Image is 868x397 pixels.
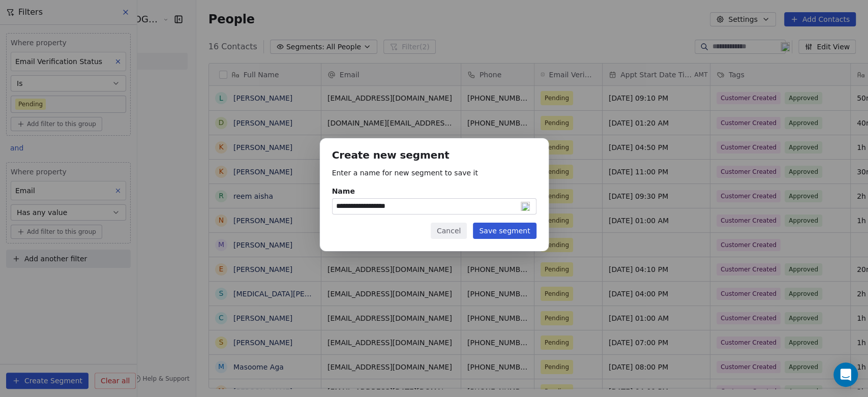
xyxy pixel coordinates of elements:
[332,186,536,196] div: Name
[431,223,467,239] button: Cancel
[332,150,536,161] h1: Create new segment
[332,168,536,178] p: Enter a name for new segment to save it
[333,199,536,214] input: Name
[473,223,536,239] button: Save segment
[521,202,530,211] img: locked.png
